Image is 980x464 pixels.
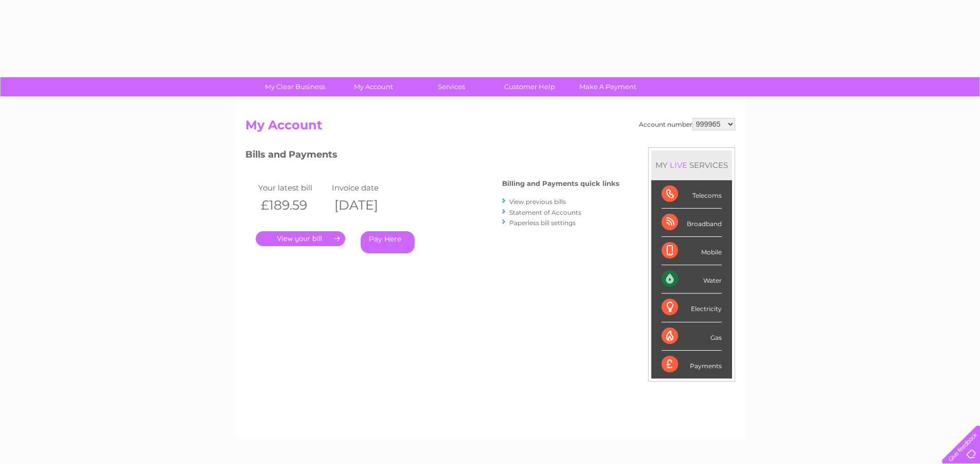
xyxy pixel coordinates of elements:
td: Your latest bill [256,181,330,195]
a: Statement of Accounts [509,209,581,216]
div: Telecoms [662,180,722,209]
a: Services [409,77,494,96]
div: Broadband [662,209,722,237]
th: [DATE] [329,195,403,216]
div: Electricity [662,294,722,322]
a: . [256,231,345,246]
a: Customer Help [487,77,572,96]
a: Paperless bill settings [509,219,576,227]
h4: Billing and Payments quick links [502,180,619,187]
a: View previous bills [509,198,566,205]
a: Pay Here [361,231,415,253]
div: Water [662,265,722,294]
div: Payments [662,351,722,379]
h3: Bills and Payments [245,147,619,165]
th: £189.59 [256,195,330,216]
a: My Account [331,77,416,96]
div: MY SERVICES [651,150,732,180]
a: Make A Payment [565,77,650,96]
div: Account number [639,118,735,130]
div: Mobile [662,237,722,265]
a: My Clear Business [253,77,337,96]
div: Gas [662,322,722,351]
h2: My Account [245,118,735,138]
td: Invoice date [329,181,403,195]
div: LIVE [668,160,689,170]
